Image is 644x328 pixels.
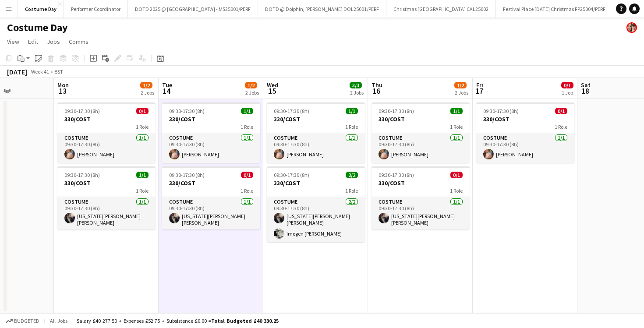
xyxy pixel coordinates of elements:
span: Wed [267,81,278,89]
span: 1/2 [245,82,257,88]
span: 1 Role [345,123,358,130]
span: 1 Role [241,187,253,194]
span: 0/1 [555,108,567,114]
span: 1 Role [450,187,463,194]
span: 1/1 [241,108,253,114]
a: Edit [25,36,42,47]
span: 14 [161,86,172,96]
span: 17 [475,86,483,96]
span: 18 [580,86,591,96]
button: Budgeted [4,316,41,326]
app-job-card: 09:30-17:30 (8h)0/1330/COST1 RoleCostume1/109:30-17:30 (8h)[PERSON_NAME] [476,102,574,163]
span: 09:30-17:30 (8h) [379,172,414,178]
app-job-card: 09:30-17:30 (8h)0/1330/COST1 RoleCostume1/109:30-17:30 (8h)[PERSON_NAME] [57,102,156,163]
h3: 330/COST [57,115,156,123]
span: 1/1 [346,108,358,114]
span: 0/1 [136,108,149,114]
h3: 330/COST [476,115,574,123]
app-job-card: 09:30-17:30 (8h)1/1330/COST1 RoleCostume1/109:30-17:30 (8h)[PERSON_NAME] [372,102,470,163]
div: 2 Jobs [141,89,154,96]
div: [DATE] [7,67,27,76]
h3: 330/COST [372,115,470,123]
app-card-role: Costume1/109:30-17:30 (8h)[PERSON_NAME] [162,133,260,163]
app-card-role: Costume1/109:30-17:30 (8h)[PERSON_NAME] [372,133,470,163]
app-job-card: 09:30-17:30 (8h)1/1330/COST1 RoleCostume1/109:30-17:30 (8h)[US_STATE][PERSON_NAME] [PERSON_NAME] [57,166,156,229]
app-user-avatar: Performer Department [626,22,637,33]
app-card-role: Costume1/109:30-17:30 (8h)[PERSON_NAME] [267,133,365,163]
div: 2 Jobs [245,89,259,96]
app-job-card: 09:30-17:30 (8h)2/2330/COST1 RoleCostume2/209:30-17:30 (8h)[US_STATE][PERSON_NAME] [PERSON_NAME]I... [267,166,365,242]
span: Tue [162,81,172,89]
span: Fri [476,81,483,89]
button: DOTD @ Dolphin, [PERSON_NAME] DOL25001/PERF [258,0,386,18]
span: 1 Role [136,187,149,194]
div: 1 Job [562,89,573,96]
span: Total Budgeted £40 330.25 [211,317,279,324]
div: Salary £40 277.50 + Expenses £52.75 + Subsistence £0.00 = [77,317,279,324]
span: 15 [265,86,278,96]
button: Performer Coordinator [64,0,128,18]
span: 09:30-17:30 (8h) [64,172,100,178]
a: Jobs [43,36,64,47]
a: View [4,36,23,47]
span: 1 Role [345,187,358,194]
app-job-card: 09:30-17:30 (8h)0/1330/COST1 RoleCostume1/109:30-17:30 (8h)[US_STATE][PERSON_NAME] [PERSON_NAME] [372,166,470,229]
span: 09:30-17:30 (8h) [274,172,309,178]
span: 0/1 [241,172,253,178]
span: 0/1 [450,172,463,178]
span: 09:30-17:30 (8h) [64,108,100,114]
h3: 330/COST [162,115,260,123]
span: Mon [57,81,69,89]
span: 09:30-17:30 (8h) [379,108,414,114]
span: 1/2 [454,82,467,88]
span: Thu [372,81,382,89]
span: View [7,38,19,46]
span: 09:30-17:30 (8h) [169,172,205,178]
button: Christmas [GEOGRAPHIC_DATA] CAL25002 [386,0,496,18]
span: 16 [370,86,382,96]
span: 1 Role [555,123,567,130]
span: 1/1 [136,172,149,178]
div: 2 Jobs [455,89,468,96]
app-card-role: Costume1/109:30-17:30 (8h)[US_STATE][PERSON_NAME] [PERSON_NAME] [162,197,260,229]
app-job-card: 09:30-17:30 (8h)1/1330/COST1 RoleCostume1/109:30-17:30 (8h)[PERSON_NAME] [162,102,260,163]
span: 1 Role [450,123,463,130]
app-card-role: Costume1/109:30-17:30 (8h)[US_STATE][PERSON_NAME] [PERSON_NAME] [372,197,470,229]
span: All jobs [48,317,69,324]
div: BST [54,68,63,75]
span: Budgeted [14,318,39,324]
app-job-card: 09:30-17:30 (8h)0/1330/COST1 RoleCostume1/109:30-17:30 (8h)[US_STATE][PERSON_NAME] [PERSON_NAME] [162,166,260,229]
h3: 330/COST [267,179,365,187]
span: 3/3 [350,82,362,88]
span: Sat [581,81,591,89]
app-card-role: Costume1/109:30-17:30 (8h)[PERSON_NAME] [57,133,156,163]
h3: 330/COST [57,179,156,187]
span: 1/1 [450,108,463,114]
span: Jobs [47,38,60,46]
div: 2 Jobs [350,89,364,96]
span: Week 41 [29,68,51,75]
app-card-role: Costume1/109:30-17:30 (8h)[PERSON_NAME] [476,133,574,163]
app-card-role: Costume2/209:30-17:30 (8h)[US_STATE][PERSON_NAME] [PERSON_NAME]Imogen [PERSON_NAME] [267,197,365,242]
span: 09:30-17:30 (8h) [274,108,309,114]
span: Comms [69,38,88,46]
div: 09:30-17:30 (8h)1/1330/COST1 RoleCostume1/109:30-17:30 (8h)[PERSON_NAME] [267,102,365,163]
span: 1 Role [136,123,149,130]
button: Costume Day [18,0,64,18]
h3: 330/COST [267,115,365,123]
button: DOTD 2025 @ [GEOGRAPHIC_DATA] - MS25001/PERF [128,0,258,18]
span: 1/2 [140,82,152,88]
span: Edit [28,38,38,46]
span: 0/1 [561,82,573,88]
span: 13 [56,86,69,96]
span: 09:30-17:30 (8h) [483,108,519,114]
a: Comms [65,36,92,47]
